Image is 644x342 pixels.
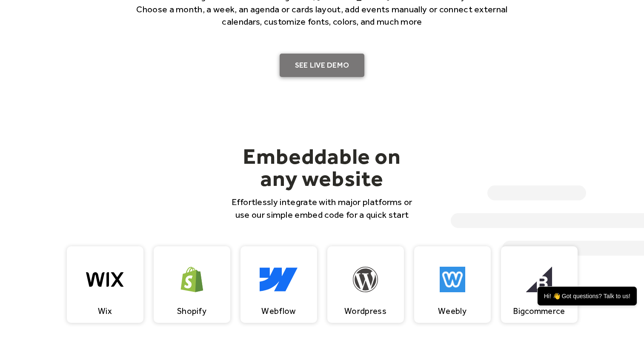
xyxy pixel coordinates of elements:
[344,306,386,316] div: Wordpress
[177,306,206,316] div: Shopify
[280,54,365,77] a: SEE LIVE DEMO
[513,306,565,316] div: Bigcommerce
[438,306,467,316] div: Weebly
[227,196,418,221] p: Effortlessly integrate with major platforms or use our simple embed code for a quick start
[261,306,295,316] div: Webflow
[98,306,112,316] div: Wix
[240,246,317,323] a: Webflow
[67,246,143,323] a: Wix
[327,246,404,323] a: Wordpress
[154,246,230,323] a: Shopify
[414,246,491,323] a: Weebly
[227,145,418,189] h2: Embeddable on any website
[501,246,578,323] a: Bigcommerce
